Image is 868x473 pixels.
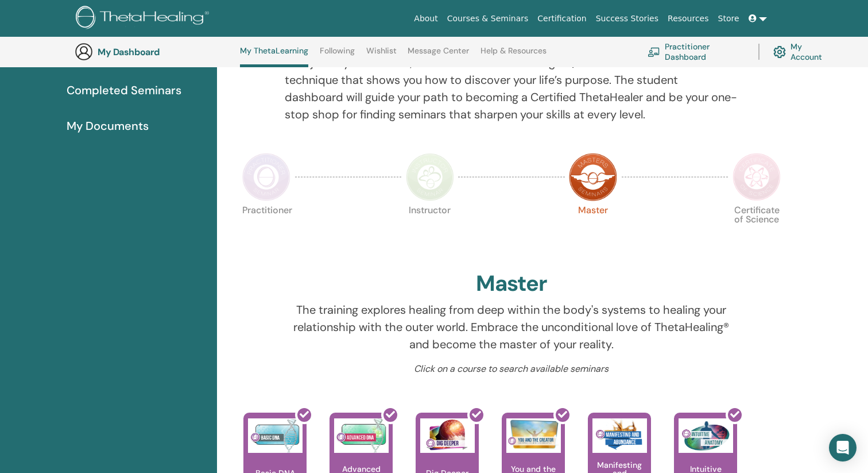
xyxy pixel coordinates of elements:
[773,43,786,61] img: cog.svg
[75,43,93,61] img: generic-user-icon.jpg
[320,46,355,64] a: Following
[569,206,617,254] p: Master
[67,117,149,134] span: My Documents
[773,39,831,64] a: My Account
[476,271,547,297] h2: Master
[420,418,475,453] img: Dig Deeper
[285,54,738,123] p: Your journey starts here; welcome to ThetaLearning HQ. Learn the world-renowned technique that sh...
[406,206,454,254] p: Instructor
[480,46,547,64] a: Help & Resources
[592,418,647,453] img: Manifesting and Abundance
[406,153,454,201] img: Instructor
[733,153,781,201] img: Certificate of Science
[242,153,290,201] img: Practitioner
[67,82,181,99] span: Completed Seminars
[98,47,212,57] h3: My Dashboard
[248,418,303,453] img: Basic DNA
[663,8,714,29] a: Resources
[334,418,389,453] img: Advanced DNA
[533,8,591,29] a: Certification
[648,39,745,64] a: Practitioner Dashboard
[569,153,617,201] img: Master
[714,8,744,29] a: Store
[648,47,660,56] img: chalkboard-teacher.svg
[240,46,308,67] a: My ThetaLearning
[679,418,733,453] img: Intuitive Anatomy
[366,46,397,64] a: Wishlist
[409,8,442,29] a: About
[443,8,533,29] a: Courses & Seminars
[285,362,738,376] p: Click on a course to search available seminars
[506,418,561,450] img: You and the Creator
[76,6,213,32] img: logo.png
[829,434,857,462] div: Open Intercom Messenger
[242,206,290,254] p: Practitioner
[285,301,738,353] p: The training explores healing from deep within the body's systems to healing your relationship wi...
[591,8,663,29] a: Success Stories
[408,46,469,64] a: Message Center
[733,206,781,254] p: Certificate of Science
